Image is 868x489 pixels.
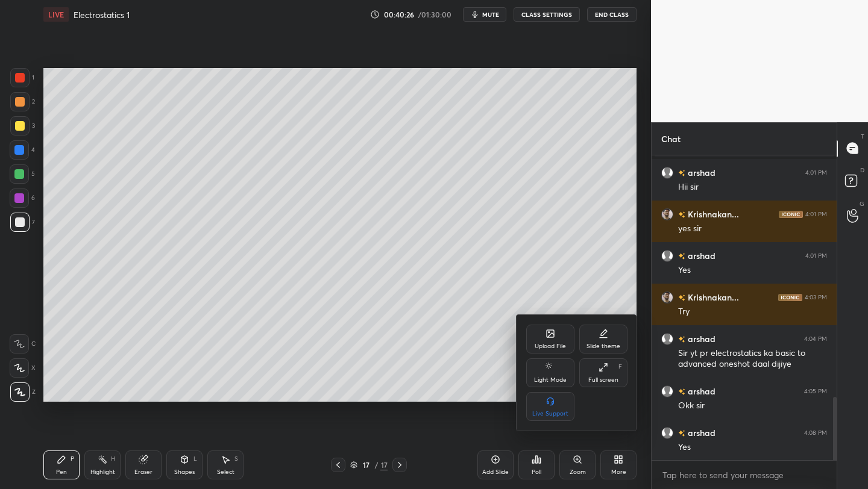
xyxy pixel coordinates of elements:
div: F [618,364,622,370]
div: Live Support [532,411,568,417]
div: Light Mode [534,377,567,383]
div: Slide theme [587,343,620,349]
div: Full screen [588,377,618,383]
div: Upload File [535,343,566,349]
